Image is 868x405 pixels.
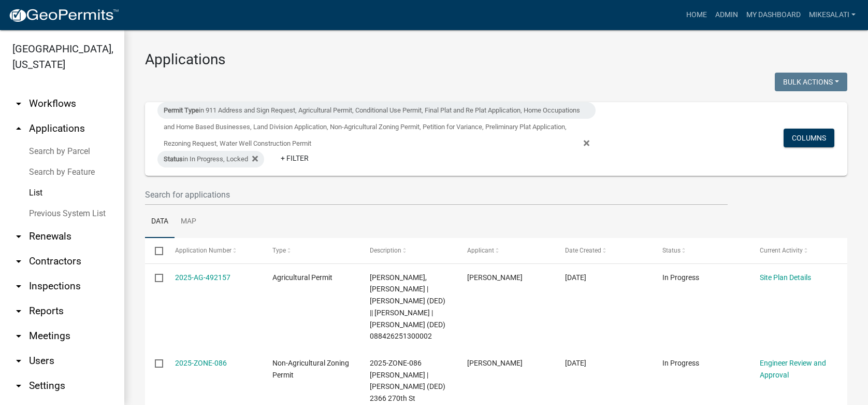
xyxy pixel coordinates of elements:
a: Admin [711,5,742,25]
button: Columns [784,129,834,147]
h3: Applications [145,51,847,68]
i: arrow_drop_down [12,355,25,367]
span: Status [662,247,681,254]
a: Map [175,205,202,239]
button: Bulk Actions [775,73,847,91]
a: Engineer Review and Approval [760,359,826,379]
datatable-header-cell: Select [145,238,165,263]
i: arrow_drop_down [12,380,25,392]
span: Agricultural Permit [272,273,332,282]
datatable-header-cell: Current Activity [750,238,847,263]
a: Site Plan Details [760,273,811,282]
i: arrow_drop_down [12,97,25,110]
span: Permit Type [164,106,199,114]
span: 09/30/2025 [565,359,586,367]
div: in 911 Address and Sign Request, Agricultural Permit, Conditional Use Permit, Final Plat and Re P... [157,102,596,119]
a: MikeSalati [805,5,860,25]
input: Search for applications [145,184,728,205]
i: arrow_drop_down [12,330,25,342]
i: arrow_drop_down [12,305,25,317]
span: Date Created [565,247,601,254]
a: + Filter [272,149,317,167]
datatable-header-cell: Date Created [555,238,652,263]
datatable-header-cell: Type [263,238,360,263]
datatable-header-cell: Application Number [165,238,262,263]
span: In Progress [662,273,699,282]
a: My Dashboard [742,5,805,25]
a: Home [682,5,711,25]
span: Non-Agricultural Zoning Permit [272,359,349,379]
span: Daniel Soto [467,359,523,367]
a: 2025-ZONE-086 [175,359,227,367]
a: Data [145,205,175,239]
span: Applicant [467,247,494,254]
span: Application Number [175,247,232,254]
span: In Progress [662,359,699,367]
i: arrow_drop_up [12,122,25,135]
span: Description [370,247,401,254]
div: in In Progress, Locked [157,151,264,167]
i: arrow_drop_down [12,230,25,243]
a: 2025-AG-492157 [175,273,230,282]
datatable-header-cell: Status [653,238,750,263]
datatable-header-cell: Description [360,238,457,263]
span: Status [164,155,183,163]
span: Type [272,247,286,254]
span: Current Activity [760,247,803,254]
span: 10/14/2025 [565,273,586,282]
i: arrow_drop_down [12,255,25,268]
i: arrow_drop_down [12,280,25,292]
span: Jordan, John Nicholas | Jordan, Andrea M (DED) || Jordan, John D | Jordan, Marilyn T (DED) 088426... [370,273,445,341]
span: John D. Jordan [467,273,523,282]
datatable-header-cell: Applicant [457,238,555,263]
